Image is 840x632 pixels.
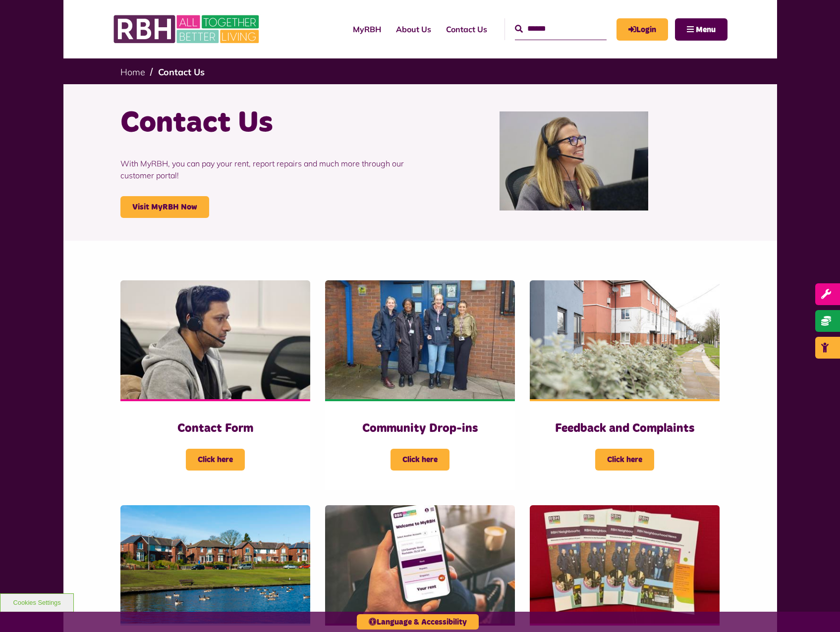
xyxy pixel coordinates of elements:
[357,614,479,630] button: Language & Accessibility
[595,449,654,471] span: Click here
[120,104,413,143] h1: Contact Us
[325,505,515,624] img: Myrbh Man Wth Mobile Correct
[616,18,668,41] a: MyRBH
[120,196,209,218] a: Visit MyRBH Now
[345,16,389,43] a: MyRBH
[158,66,205,78] a: Contact Us
[113,10,262,49] img: RBH
[120,505,310,624] img: Dewhirst Rd 03
[530,280,720,490] a: Feedback and Complaints Click here
[696,26,716,34] span: Menu
[500,111,648,211] img: Contact Centre February 2024 (1)
[186,449,245,471] span: Click here
[530,280,720,399] img: SAZMEDIA RBH 22FEB24 97
[120,280,310,490] a: Contact Form Click here
[795,587,840,632] iframe: Netcall Web Assistant for live chat
[391,449,449,471] span: Click here
[120,280,310,399] img: Contact Centre February 2024 (4)
[325,280,515,490] a: Community Drop-ins Click here
[325,280,515,399] img: Heywood Drop In 2024
[120,66,145,78] a: Home
[345,421,495,436] h3: Community Drop-ins
[120,143,413,196] p: With MyRBH, you can pay your rent, report repairs and much more through our customer portal!
[550,421,700,436] h3: Feedback and Complaints
[439,16,495,43] a: Contact Us
[675,18,728,41] button: Navigation
[389,16,439,43] a: About Us
[530,505,720,624] img: RBH Newsletter Copies
[140,421,290,436] h3: Contact Form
